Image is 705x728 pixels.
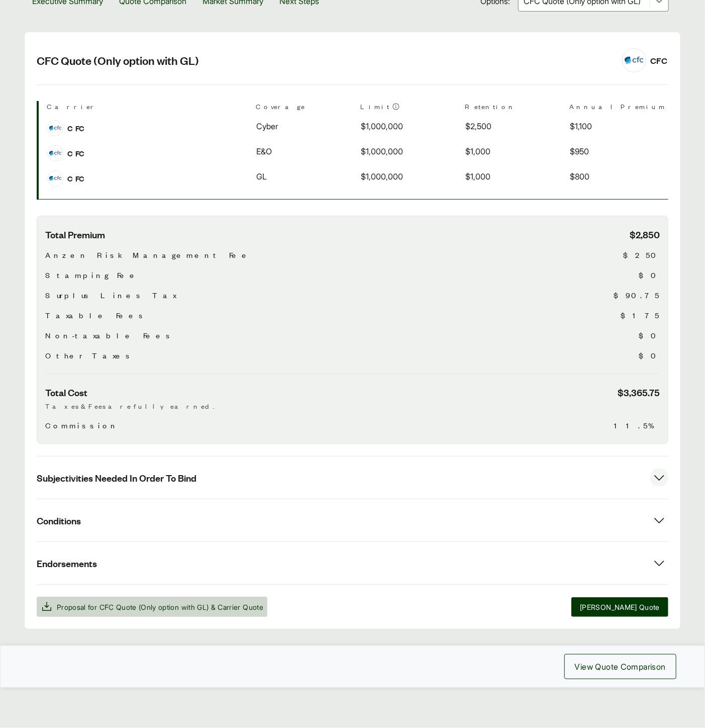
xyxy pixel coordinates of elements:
[37,597,267,617] button: Proposal for CFC Quote (Only option with GL) & Carrier Quote
[639,269,660,281] span: $0
[256,120,278,132] span: Cyber
[465,120,491,132] span: $2,500
[45,228,105,241] span: Total Premium
[45,269,140,281] span: Stamping Fee
[564,654,676,679] button: View Quote Comparison
[571,597,668,617] button: [PERSON_NAME] Quote
[623,49,646,72] img: CFC logo
[575,661,666,673] span: View Quote Comparison
[37,499,668,541] button: Conditions
[37,53,610,68] h2: CFC Quote (Only option with GL)
[45,249,252,261] span: Anzen Risk Management Fee
[37,457,668,499] button: Subjectivities Needed In Order To Bind
[361,145,403,157] span: $1,000,000
[623,249,660,261] span: $250
[256,101,352,116] th: Coverage
[57,602,263,612] span: Proposal for
[45,401,660,411] p: Taxes & Fees are fully earned.
[48,146,63,161] img: CFC logo
[580,602,660,612] span: [PERSON_NAME] Quote
[67,147,87,159] span: CFC
[465,170,490,183] span: $1,000
[618,386,660,399] span: $3,365.75
[256,145,272,157] span: E&O
[37,514,81,527] span: Conditions
[570,145,589,157] span: $950
[48,171,63,186] img: CFC logo
[614,289,660,301] span: $90.75
[47,101,248,116] th: Carrier
[465,145,490,157] span: $1,000
[614,419,660,431] span: 11.5%
[630,228,660,241] span: $2,850
[45,419,119,431] span: Commission
[99,603,209,611] span: CFC Quote (Only option with GL)
[211,603,263,611] span: & Carrier Quote
[570,170,589,183] span: $800
[45,329,174,341] span: Non-taxable Fees
[361,120,403,132] span: $1,000,000
[45,386,87,399] span: Total Cost
[570,120,592,132] span: $1,100
[361,170,403,183] span: $1,000,000
[639,349,660,361] span: $0
[465,101,561,116] th: Retention
[67,172,87,185] span: CFC
[360,101,457,116] th: Limit
[37,472,196,484] span: Subjectivities Needed In Order To Bind
[67,122,87,134] span: CFC
[37,542,668,584] button: Endorsements
[48,121,63,136] img: CFC logo
[256,170,267,183] span: GL
[45,309,147,321] span: Taxable Fees
[45,349,134,361] span: Other Taxes
[569,101,666,116] th: Annual Premium
[639,329,660,341] span: $0
[45,289,176,301] span: Surplus Lines Tax
[650,54,667,67] div: CFC
[621,309,660,321] span: $175
[37,557,97,570] span: Endorsements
